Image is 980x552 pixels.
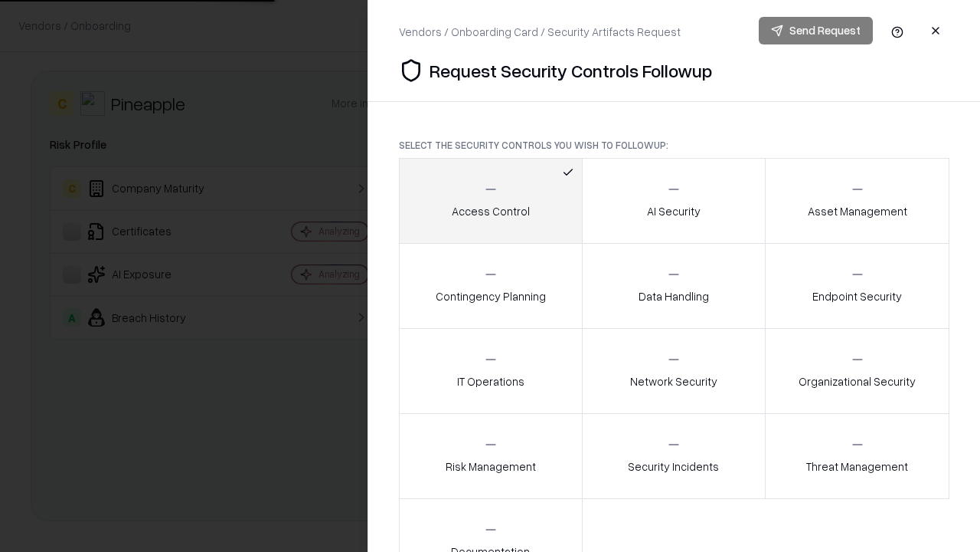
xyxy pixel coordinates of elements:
[812,288,902,304] p: Endpoint Security
[399,413,583,499] button: Risk Management
[399,139,949,152] p: Select the security controls you wish to followup:
[808,203,907,219] p: Asset Management
[639,288,709,304] p: Data Handling
[399,328,583,414] button: IT Operations
[765,328,949,414] button: Organizational Security
[446,458,536,475] p: Risk Management
[806,458,908,475] p: Threat Management
[582,243,766,329] button: Data Handling
[765,413,949,499] button: Threat Management
[630,373,717,389] p: Network Security
[452,203,530,219] p: Access Control
[765,158,949,244] button: Asset Management
[436,288,546,304] p: Contingency Planning
[457,373,524,389] p: IT Operations
[399,24,681,40] div: Vendors / Onboarding Card / Security Artifacts Request
[765,243,949,329] button: Endpoint Security
[647,203,701,219] p: AI Security
[582,413,766,499] button: Security Incidents
[628,458,719,475] p: Security Incidents
[399,158,583,244] button: Access Control
[799,373,916,389] p: Organizational Security
[582,328,766,414] button: Network Security
[399,243,583,329] button: Contingency Planning
[582,158,766,244] button: AI Security
[430,58,712,83] p: Request Security Controls Followup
